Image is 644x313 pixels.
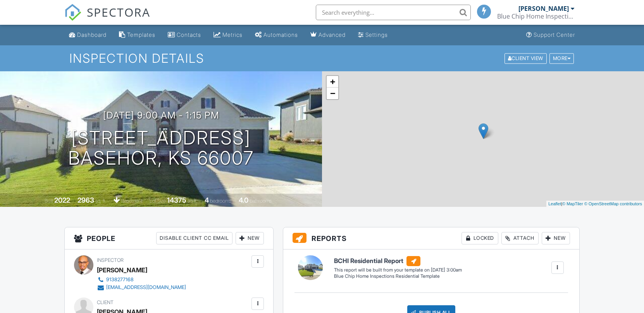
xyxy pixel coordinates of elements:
[327,88,338,99] a: Zoom out
[97,257,124,263] span: Inspector
[239,196,248,204] div: 4.0
[156,232,232,244] div: Disable Client CC Email
[150,198,166,204] span: Lot Size
[236,232,264,244] div: New
[334,267,462,273] div: This report will be built from your template on [DATE] 3:00am
[77,31,107,38] div: Dashboard
[68,128,254,169] h1: [STREET_ADDRESS] Basehor, KS 66007
[546,201,644,207] div: |
[66,28,110,42] a: Dashboard
[252,28,301,42] a: Automations (Basic)
[116,28,158,42] a: Templates
[263,31,298,38] div: Automations
[106,284,186,291] div: [EMAIL_ADDRESS][DOMAIN_NAME]
[97,284,186,291] a: [EMAIL_ADDRESS][DOMAIN_NAME]
[283,227,579,249] h3: Reports
[497,12,575,20] div: Blue Chip Home Inspections, LLC
[523,28,578,42] a: Support Center
[210,198,231,204] span: bedrooms
[307,28,349,42] a: Advanced
[165,28,204,42] a: Contacts
[542,232,570,244] div: New
[562,201,583,206] a: © MapTiler
[205,196,209,204] div: 4
[103,110,219,120] h3: [DATE] 9:00 am - 1:15 pm
[95,198,106,204] span: sq. ft.
[334,256,462,266] h6: BCHI Residential Report
[222,31,243,38] div: Metrics
[501,232,539,244] div: Attach
[87,4,150,20] span: SPECTORA
[177,31,201,38] div: Contacts
[319,31,346,38] div: Advanced
[77,196,94,204] div: 2963
[97,299,114,305] span: Client
[316,5,471,20] input: Search everything...
[97,276,186,284] a: 9138277168
[188,198,197,204] span: sq.ft.
[54,196,70,204] div: 2022
[65,227,273,249] h3: People
[210,28,246,42] a: Metrics
[365,31,388,38] div: Settings
[250,198,272,204] span: bathrooms
[106,277,134,283] div: 9138277168
[64,10,150,27] a: SPECTORA
[127,31,155,38] div: Templates
[534,31,575,38] div: Support Center
[355,28,391,42] a: Settings
[167,196,186,204] div: 14375
[549,53,574,64] div: More
[327,76,338,88] a: Zoom in
[584,201,642,206] a: © OpenStreetMap contributors
[505,53,547,64] div: Client View
[518,5,569,12] div: [PERSON_NAME]
[504,55,549,61] a: Client View
[461,232,498,244] div: Locked
[45,198,53,204] span: Built
[97,264,147,276] div: [PERSON_NAME]
[64,4,81,21] img: The Best Home Inspection Software - Spectora
[69,52,575,65] h1: Inspection Details
[334,273,462,280] div: Blue Chip Home Inspections Residential Template
[548,201,561,206] a: Leaflet
[121,198,142,204] span: basement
